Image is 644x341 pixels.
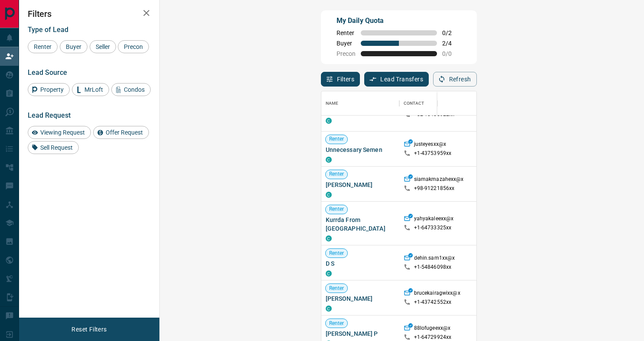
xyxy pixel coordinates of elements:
button: Lead Transfers [364,72,429,87]
span: Renter [326,320,348,327]
span: Buyer [337,40,356,47]
span: 0 / 2 [442,29,461,36]
div: condos.ca [326,235,332,241]
p: siamakmazahexx@x [414,176,464,185]
div: condos.ca [326,192,332,198]
span: Renter [326,285,348,292]
div: Contact [404,91,424,116]
p: +1- 64729924xx [414,334,452,341]
span: [PERSON_NAME] [326,106,395,115]
div: condos.ca [326,157,332,163]
div: Sell Request [28,141,79,154]
div: Buyer [60,40,87,53]
span: Property [37,86,67,93]
span: MrLoft [81,86,106,93]
span: Kurrda From [GEOGRAPHIC_DATA] [326,216,395,233]
span: Renter [326,250,348,257]
span: Type of Lead [28,26,68,34]
span: Precon [121,43,146,50]
span: Renter [31,43,55,50]
div: condos.ca [326,270,332,277]
span: Viewing Request [37,129,88,136]
div: condos.ca [326,306,332,312]
span: Renter [326,171,348,178]
span: D S [326,259,395,268]
div: Contact [399,91,469,116]
p: dehin.sam1xx@x [414,254,455,264]
div: Precon [118,40,149,53]
button: Filters [321,72,360,87]
div: Renter [28,40,58,53]
span: Lead Request [28,111,71,119]
span: [PERSON_NAME] P [326,329,395,338]
span: Renter [337,29,356,36]
p: 88lofugeexx@x [414,325,451,334]
span: Offer Request [103,129,146,136]
span: Lead Source [28,68,67,77]
p: +1- 43742552xx [414,299,452,306]
span: Renter [326,136,348,143]
p: My Daily Quota [337,16,461,26]
div: condos.ca [326,118,332,124]
span: Renter [326,206,348,213]
div: Name [321,91,399,116]
p: +1- 64733325xx [414,224,452,232]
div: Offer Request [93,126,149,139]
span: [PERSON_NAME] [326,180,395,189]
div: MrLoft [72,83,109,96]
div: Seller [90,40,116,53]
span: Precon [337,50,356,57]
div: Viewing Request [28,126,91,139]
button: Reset Filters [66,322,112,337]
span: Seller [93,43,113,50]
button: Refresh [433,72,477,87]
span: 0 / 0 [442,50,461,57]
p: +1- 43753959xx [414,150,452,157]
p: yahyakaleexx@x [414,215,454,224]
div: Property [28,83,70,96]
p: +98- 91221856xx [414,185,455,192]
span: [PERSON_NAME] [326,294,395,303]
span: 2 / 4 [442,40,461,47]
p: brucekairagwixx@x [414,290,460,299]
span: Condos [121,86,148,93]
div: Condos [111,83,151,96]
div: Name [326,91,339,116]
p: +1- 54846098xx [414,264,452,271]
span: Buyer [63,43,84,50]
p: justeyesxx@x [414,141,447,150]
span: Unnecessary Semen [326,145,395,154]
span: Sell Request [37,144,76,151]
p: +82- 10455922xx [414,111,455,118]
h2: Filters [28,9,151,19]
